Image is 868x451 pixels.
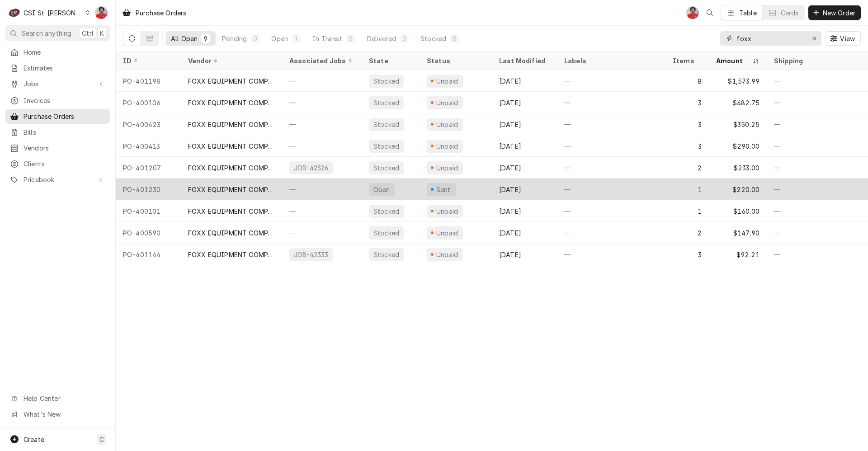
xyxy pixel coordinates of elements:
div: Unpaid [435,163,459,173]
div: Stocked [373,207,400,216]
div: [DATE] [492,70,557,92]
span: Estimates [24,63,105,73]
div: PO-401144 [116,244,181,265]
div: Stocked [373,141,400,151]
span: View [838,34,857,43]
div: Sent [435,185,452,194]
div: FOXX EQUIPMENT COMPANY [188,141,275,151]
div: 0 [401,34,407,43]
div: — [282,222,362,244]
div: 3 [665,135,709,157]
input: Keyword search [736,31,804,46]
div: — [767,244,868,265]
div: PO-401198 [116,70,181,92]
div: Delivered [367,34,396,43]
button: Search anythingCtrlK [5,25,110,41]
div: In Transit [312,34,343,43]
span: C [99,435,104,444]
div: — [767,222,868,244]
div: $233.00 [709,157,767,179]
div: [DATE] [492,113,557,135]
div: $482.75 [709,92,767,113]
div: Stocked [373,120,400,129]
div: [DATE] [492,200,557,222]
a: Estimates [5,61,110,75]
span: Help Center [24,394,104,403]
div: Open [271,34,288,43]
div: — [557,113,665,135]
div: — [282,92,362,113]
span: Pricebook [24,175,92,184]
div: — [767,200,868,222]
div: Last Modified [499,56,548,66]
div: FOXX EQUIPMENT COMPANY [188,163,275,173]
div: Stocked [373,98,400,108]
span: Vendors [24,143,105,153]
div: PO-401230 [116,179,181,200]
div: 8 [665,70,709,92]
div: PO-400423 [116,113,181,135]
div: — [557,179,665,200]
div: FOXX EQUIPMENT COMPANY [188,185,275,194]
button: New Order [808,5,861,20]
div: FOXX EQUIPMENT COMPANY [188,98,275,108]
div: [DATE] [492,244,557,265]
div: 0 [252,34,258,43]
div: FOXX EQUIPMENT COMPANY [188,228,275,238]
div: 2 [665,222,709,244]
div: 1 [665,200,709,222]
div: Unpaid [435,141,459,151]
div: — [557,157,665,179]
span: Create [24,436,44,443]
div: 3 [665,92,709,113]
div: — [767,70,868,92]
div: Unpaid [435,98,459,108]
div: C [8,6,21,19]
div: Items [673,56,700,66]
button: Open search [703,5,717,20]
a: Purchase Orders [5,109,110,124]
div: [DATE] [492,135,557,157]
div: PO-400101 [116,200,181,222]
span: K [100,28,104,38]
div: FOXX EQUIPMENT COMPANY [188,120,275,129]
div: ID [123,56,172,66]
div: Unpaid [435,207,459,216]
div: NF [95,6,108,19]
div: $290.00 [709,135,767,157]
div: Unpaid [435,76,459,86]
span: What's New [24,409,104,419]
button: Erase input [807,31,821,46]
div: FOXX EQUIPMENT COMPANY [188,250,275,259]
button: View [825,31,861,46]
div: CSI St. Louis's Avatar [8,6,21,19]
div: $350.25 [709,113,767,135]
div: — [557,200,665,222]
div: 8 [452,34,457,43]
span: Ctrl [82,28,94,38]
div: 3 [665,244,709,265]
div: Status [427,56,483,66]
a: Home [5,45,110,60]
div: 1 [293,34,299,43]
div: $92.21 [709,244,767,265]
span: Home [24,47,105,57]
div: 1 [665,179,709,200]
div: $160.00 [709,200,767,222]
div: 0 [348,34,354,43]
div: PO-400106 [116,92,181,113]
div: $1,573.99 [709,70,767,92]
div: 2 [665,157,709,179]
div: $220.00 [709,179,767,200]
div: Associated Jobs [289,56,354,66]
div: NF [686,6,699,19]
div: — [557,135,665,157]
div: — [767,113,868,135]
a: Go to Help Center [5,391,110,406]
div: JOB-42526 [293,163,329,173]
div: — [282,113,362,135]
div: Nicholas Faubert's Avatar [686,6,699,19]
div: — [557,244,665,265]
a: Bills [5,125,110,140]
div: FOXX EQUIPMENT COMPANY [188,207,275,216]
